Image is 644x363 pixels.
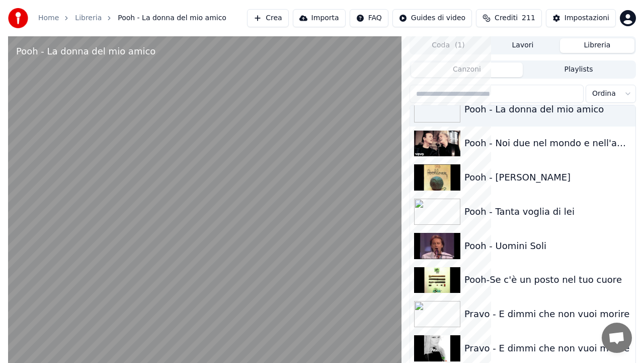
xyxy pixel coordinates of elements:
div: Pooh - La donna del mio amico [464,102,631,116]
button: FAQ [350,9,388,27]
span: ( 1 ) [455,40,465,50]
button: Crea [247,9,288,27]
button: Importa [293,9,346,27]
button: Impostazioni [546,9,616,27]
div: Pravo - E dimmi che non vuoi morire [464,341,631,355]
div: Pooh - La donna del mio amico [16,44,155,58]
div: Pooh - Uomini Soli [464,239,631,253]
nav: breadcrumb [38,13,226,23]
div: Pooh-Se c'è un posto nel tuo cuore [464,273,631,287]
button: Libreria [560,38,634,53]
img: youka [8,8,28,28]
div: Pravo - E dimmi che non vuoi morire [464,307,631,321]
button: Canzoni [411,63,523,77]
button: Playlists [523,63,634,77]
span: Pooh - La donna del mio amico [118,13,226,23]
button: Crediti211 [476,9,542,27]
button: Guides di video [392,9,472,27]
div: Pooh - Noi due nel mondo e nell'anima [464,136,631,150]
span: Ordina [592,89,616,99]
a: Libreria [75,13,102,23]
a: Home [38,13,59,23]
div: Impostazioni [565,13,609,23]
span: Crediti [495,13,518,23]
div: Pooh - Tanta voglia di lei [464,205,631,219]
div: Pooh - [PERSON_NAME] [464,170,631,185]
span: 211 [522,13,535,23]
button: Lavori [486,38,560,53]
button: Coda [411,38,486,53]
a: Aprire la chat [602,323,632,353]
